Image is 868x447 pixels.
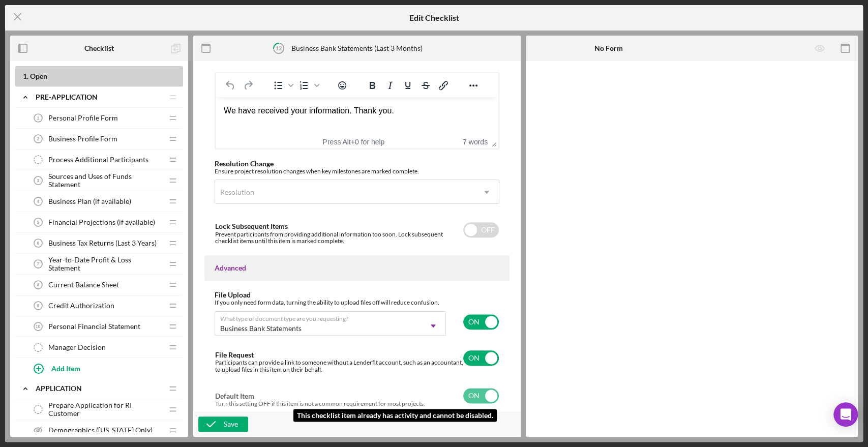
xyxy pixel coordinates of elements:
tspan: 1 [37,115,40,121]
tspan: 3 [37,178,40,183]
div: Add Item [51,359,80,378]
span: Personal Profile Form [48,114,118,122]
span: Financial Projections (if available) [48,218,155,226]
button: Reveal or hide additional toolbar items [465,78,482,93]
label: File Request [215,350,254,359]
div: If you only need form data, turning the ability to upload files off will reduce confusion. [215,299,446,306]
div: Press Alt+0 for help [309,138,399,146]
span: Business Profile Form [48,135,117,143]
div: Press the Up and Down arrow keys to resize the editor. [488,136,498,148]
label: Default Item [215,392,254,400]
tspan: 7 [37,261,40,266]
button: Save [198,416,248,432]
button: Strikethrough [417,78,434,93]
button: Italic [381,78,399,93]
tspan: 5 [37,220,40,225]
div: Advanced [215,264,499,272]
tspan: 10 [36,324,41,329]
span: Credit Authorization [48,302,114,310]
span: Business Plan (if available) [48,197,131,205]
tspan: 4 [37,199,40,204]
span: Open [30,72,47,80]
button: Insert/edit link [435,78,452,93]
tspan: 8 [37,282,40,287]
div: Ensure project resolution changes when key milestones are marked complete. [215,168,499,175]
tspan: 12 [275,45,281,51]
body: Rich Text Area. Press ALT-0 for help. [8,8,275,31]
div: Numbered list [295,78,321,93]
iframe: Rich Text Area [216,97,498,136]
div: Resolution [220,188,254,196]
div: Save [224,416,238,432]
span: Year-to-Date Profit & Loss Statement [48,256,163,272]
span: Demographics ([US_STATE] Only) [48,426,153,434]
button: 7 words [463,138,488,146]
b: Checklist [84,44,114,52]
div: Prevent participants from providing additional information too soon. Lock subsequent checklist it... [215,231,463,245]
div: Business Bank Statements (Last 3 Months) [291,44,423,52]
button: Underline [399,78,416,93]
span: Personal Financial Statement [48,322,140,331]
h5: Edit Checklist [409,13,459,22]
span: Current Balance Sheet [48,281,119,289]
div: File Upload [215,291,499,299]
div: Pre-Application [36,93,163,101]
tspan: 9 [37,303,40,308]
div: Bullet list [270,78,295,93]
span: Sources and Uses of Funds Statement [48,172,163,189]
span: Process Additional Participants [48,156,148,164]
button: Emojis [334,78,351,93]
div: Please upload the latest 3 months of bank statements for your business accounts. [8,8,275,31]
div: Turn this setting OFF if this item is not a common requirement for most projects. [215,400,425,407]
div: Resolution Change [215,160,499,168]
button: Add Item [25,358,183,378]
tspan: 6 [37,241,40,246]
button: Bold [364,78,381,93]
button: Redo [240,78,257,93]
b: No Form [594,44,623,52]
span: Business Tax Returns (Last 3 Years) [48,239,157,247]
span: 1 . [23,72,28,80]
div: Open Intercom Messenger [833,402,858,427]
span: Manager Decision [48,343,106,351]
div: Participants can provide a link to someone without a Lenderfit account, such as an accountant, to... [215,359,463,373]
button: Undo [222,78,239,93]
tspan: 2 [37,136,40,141]
div: Business Bank Statements [220,324,302,333]
div: Application [36,384,163,393]
span: Prepare Application for RI Customer [48,401,163,418]
label: Lock Subsequent Items [215,222,288,230]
